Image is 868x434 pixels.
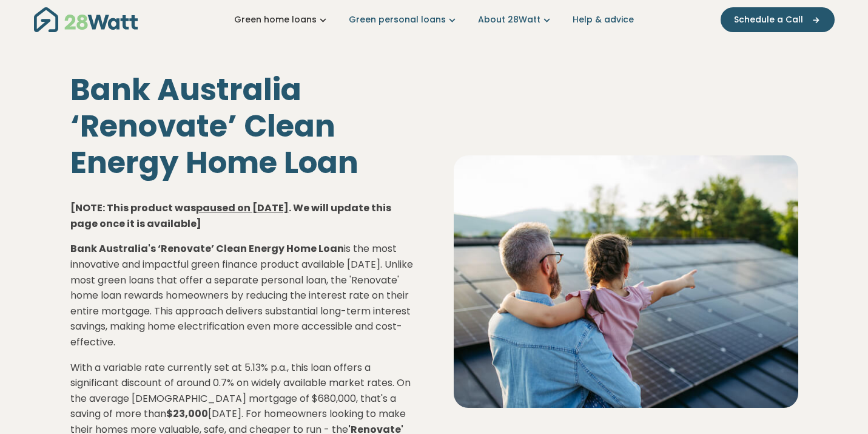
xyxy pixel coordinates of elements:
button: Schedule a Call [721,7,835,32]
span: Schedule a Call [734,13,803,26]
strong: $23,000 [166,407,208,421]
a: Help & advice [573,13,634,26]
img: 28Watt [34,7,138,32]
strong: Bank Australia's ‘Renovate’ Clean Energy Home Loan [70,242,344,256]
strong: [NOTE: This product was . We will update this page once it is available] [70,201,391,231]
h1: Bank Australia ‘Renovate’ Clean Energy Home Loan [70,72,415,181]
p: is the most innovative and impactful green finance product available [DATE]. Unlike most green lo... [70,241,415,350]
a: Green home loans [234,13,329,26]
a: About 28Watt [478,13,553,26]
nav: Main navigation [34,4,835,35]
span: paused on [DATE] [196,201,289,215]
a: Green personal loans [349,13,459,26]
